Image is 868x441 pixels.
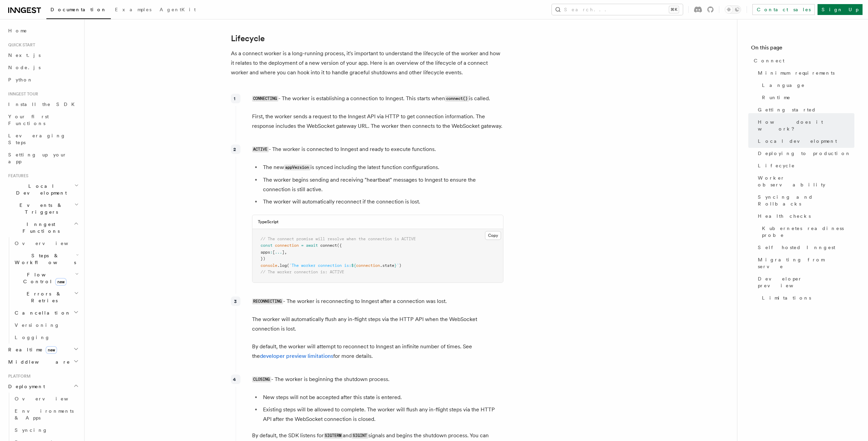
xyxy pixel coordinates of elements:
[758,256,854,270] span: Migrating from serve
[755,135,854,147] a: Local development
[758,194,854,207] span: Syncing and Rollbacks
[46,2,111,19] a: Documentation
[759,222,854,241] a: Kubernetes readiness probe
[160,7,196,12] span: AgentKit
[252,377,271,382] code: CLOSING
[8,65,41,70] span: Node.js
[755,254,854,273] a: Migrating from serve
[8,114,49,126] span: Your first Functions
[5,49,80,61] a: Next.js
[287,263,289,268] span: (
[5,98,80,110] a: Install the SDK
[252,147,269,152] code: ACTIVE
[755,273,854,292] a: Developer preview
[445,96,469,102] code: connect()
[5,173,28,179] span: Features
[231,145,240,154] div: 2
[5,202,74,215] span: Events & Triggers
[759,79,854,91] a: Language
[5,199,80,218] button: Events & Triggers
[15,427,48,433] span: Syncing
[261,270,344,274] span: // The worker connection is: ACTIVE
[12,290,74,304] span: Errors & Retries
[755,210,854,222] a: Health checks
[324,433,343,439] code: SIGTERM
[261,163,503,172] li: The new is synced including the latest function configurations.
[755,116,854,135] a: How does it work?
[5,25,80,37] a: Home
[751,44,854,55] h4: On this page
[754,57,784,64] span: Connect
[15,335,50,340] span: Logging
[5,218,80,237] button: Inngest Functions
[758,275,854,289] span: Developer preview
[12,252,76,266] span: Steps & Workflows
[758,119,854,132] span: How does it work?
[5,91,38,97] span: Inngest tour
[261,197,503,207] li: The worker will automatically reconnect if the connection is lost.
[552,4,683,15] button: Search...⌘K
[320,243,337,248] span: connect
[758,213,811,219] span: Health checks
[758,138,837,145] span: Local development
[5,110,80,130] a: Your first Functions
[5,130,80,149] a: Leveraging Steps
[758,244,835,251] span: Self hosted Inngest
[669,6,679,13] kbd: ⌘K
[277,263,287,268] span: .log
[755,104,854,116] a: Getting started
[755,172,854,191] a: Worker observability
[15,241,85,246] span: Overview
[261,393,503,402] li: New steps will not be accepted after this state is entered.
[758,162,795,169] span: Lifecycle
[261,175,503,194] li: The worker begins sending and receiving "heartbeat" messages to Inngest to ensure the connection ...
[12,393,80,405] a: Overview
[394,263,397,268] span: }
[758,70,835,76] span: Minimum requirements
[15,396,85,401] span: Overview
[231,94,240,103] div: 1
[755,67,854,79] a: Minimum requirements
[12,269,80,288] button: Flow Controlnew
[5,61,80,74] a: Node.js
[252,342,503,361] p: By default, the worker will attempt to reconnect to Inngest an infinite number of times. See the ...
[399,263,401,268] span: )
[8,27,27,34] span: Home
[759,292,854,304] a: Limitations
[261,237,416,241] span: // The connect promise will resolve when the connection is ACTIVE
[5,346,57,353] span: Realtime
[252,299,283,304] code: RECONNECTING
[380,263,394,268] span: .state
[5,74,80,86] a: Python
[275,243,299,248] span: connection
[258,219,278,225] h3: TypeScript
[5,237,80,344] div: Inngest Functions
[758,174,854,188] span: Worker observability
[12,237,80,249] a: Overview
[755,191,854,210] a: Syncing and Rollbacks
[50,7,107,12] span: Documentation
[5,359,70,365] span: Middleware
[273,250,275,255] span: [
[252,315,503,334] p: The worker will automatically flush any in-flight steps via the HTTP API when the WebSocket conne...
[301,243,304,248] span: =
[352,433,368,439] code: SIGINT
[762,294,811,301] span: Limitations
[818,4,863,15] a: Sign Up
[485,231,501,240] button: Copy
[261,405,503,424] li: Existing steps will be allowed to complete. The worker will flush any in-flight steps via the HTT...
[306,243,318,248] span: await
[231,34,265,43] a: Lifecycle
[252,145,503,154] p: - The worker is connected to Inngest and ready to execute functions.
[8,133,66,145] span: Leveraging Steps
[111,2,156,18] a: Examples
[156,2,200,18] a: AgentKit
[5,180,80,199] button: Local Development
[5,383,45,390] span: Deployment
[762,94,791,101] span: Runtime
[252,296,503,306] p: - The worker is reconnecting to Inngest after a connection was lost.
[252,94,503,104] p: - The worker is establishing a connection to Inngest. This starts when is called.
[5,149,80,168] a: Setting up your app
[231,296,240,306] div: 3
[261,256,265,261] span: })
